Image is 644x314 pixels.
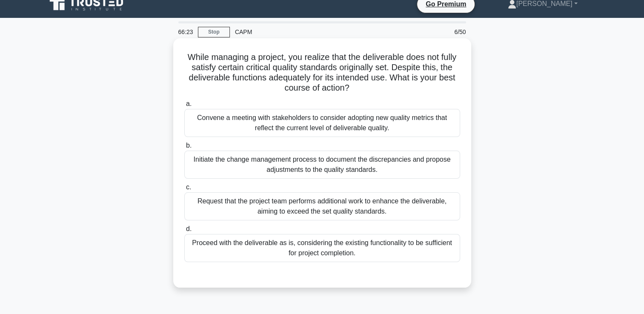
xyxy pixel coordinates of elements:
[184,192,460,220] div: Request that the project team performs additional work to enhance the deliverable, aiming to exce...
[184,109,460,137] div: Convene a meeting with stakeholders to consider adopting new quality metrics that reflect the cur...
[173,23,198,40] div: 66:23
[421,23,471,40] div: 6/50
[186,225,192,232] span: d.
[230,23,347,40] div: CAPM
[183,52,461,94] h5: While managing a project, you realize that the deliverable does not fully satisfy certain critica...
[184,151,460,179] div: Initiate the change management process to document the discrepancies and propose adjustments to t...
[186,183,191,191] span: c.
[186,100,192,107] span: a.
[198,27,230,37] a: Stop
[186,142,192,149] span: b.
[184,234,460,262] div: Proceed with the deliverable as is, considering the existing functionality to be sufficient for p...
